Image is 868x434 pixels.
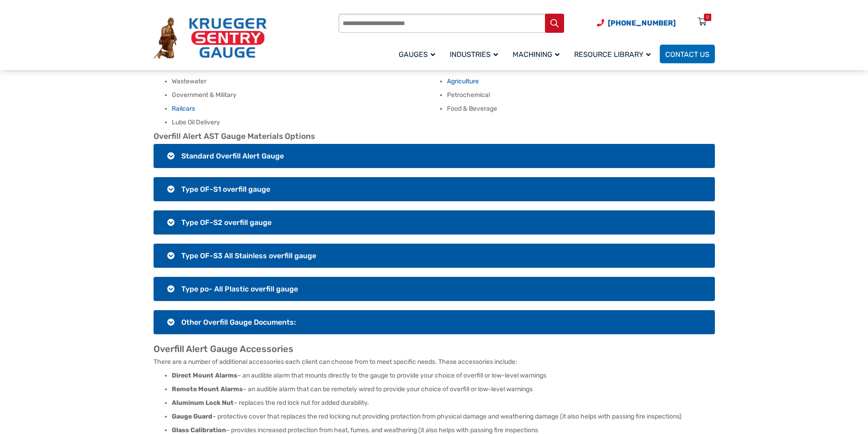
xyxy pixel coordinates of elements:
strong: Aluminum Lock Nut [172,399,234,407]
span: Type OF-S3 All Stainless overfill gauge [181,251,316,260]
strong: Remote Mount Alarms [172,385,243,393]
span: Contact Us [665,50,709,59]
span: Type OF-S1 overfill gauge [181,185,270,194]
li: – replaces the red lock nut for added durability. [172,398,715,408]
a: Gauges [393,43,444,65]
a: Contact Us [660,45,715,63]
h2: Overfill Alert AST Gauge Materials Options [154,132,715,142]
li: – protective cover that replaces the red locking nut providing protection from physical damage an... [172,412,715,421]
span: Industries [450,50,498,59]
span: Resource Library [574,50,651,59]
span: Machining [513,50,560,59]
a: Industries [444,43,507,65]
a: Phone Number (920) 434-8860 [597,17,676,29]
a: Machining [507,43,569,65]
li: Wastewater [172,77,440,86]
div: 0 [706,14,709,21]
span: Type OF-S2 overfill gauge [181,218,272,227]
li: – an audible alarm that can be remotely wired to provide your choice of overfill or low-level war... [172,385,715,394]
strong: Glass Calibration [172,426,226,434]
img: Krueger Sentry Gauge [154,17,267,59]
strong: Gauge Guard [172,413,212,420]
span: Type po- All Plastic overfill gauge [181,285,298,293]
span: [PHONE_NUMBER] [608,19,676,27]
li: Petrochemical [447,91,715,100]
h2: Overfill Alert Gauge Accessories [154,343,715,355]
strong: Direct Mount Alarms [172,372,237,379]
li: Food & Beverage [447,104,715,113]
li: – an audible alarm that mounts directly to the gauge to provide your choice of overfill or low-le... [172,371,715,380]
p: There are a number of additional accessories each client can choose from to meet specific needs. ... [154,357,715,367]
li: Government & Military [172,91,440,100]
li: Lube Oil Delivery [172,118,440,127]
a: Agriculture [447,77,479,85]
span: Standard Overfill Alert Gauge [181,152,284,160]
span: Gauges [399,50,435,59]
span: Other Overfill Gauge Documents: [181,318,296,327]
a: Resource Library [569,43,660,65]
a: Railcars [172,105,195,112]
